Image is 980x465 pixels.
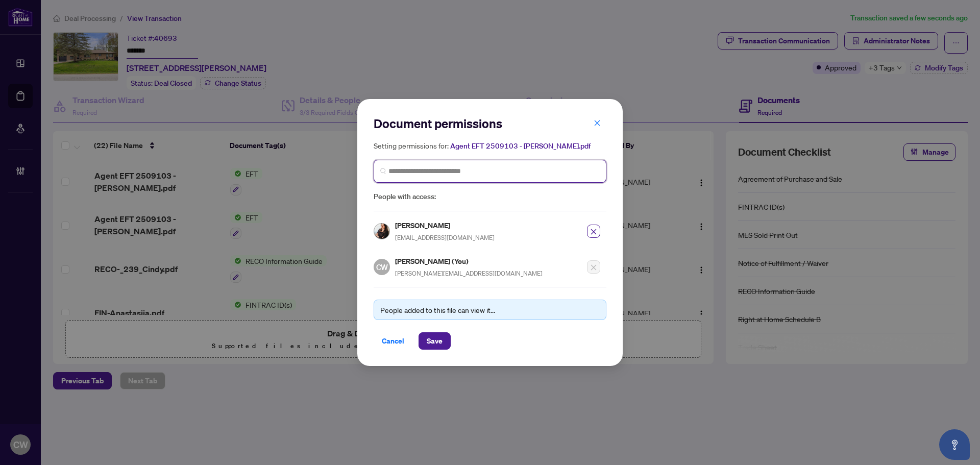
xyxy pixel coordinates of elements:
[395,219,495,231] h5: [PERSON_NAME]
[374,191,606,203] span: People with access:
[395,234,495,241] span: [EMAIL_ADDRESS][DOMAIN_NAME]
[374,115,606,132] h2: Document permissions
[380,168,386,174] img: search_icon
[590,228,597,235] span: close
[374,140,606,152] h5: Setting permissions for:
[450,141,591,151] span: Agent EFT 2509103 - [PERSON_NAME].pdf
[380,304,600,315] div: People added to this file can view it...
[427,333,443,349] span: Save
[939,429,970,460] button: Open asap
[382,333,404,349] span: Cancel
[374,224,389,239] img: Profile Icon
[594,119,601,127] span: close
[419,332,451,350] button: Save
[374,332,412,350] button: Cancel
[376,261,388,273] span: CW
[395,270,543,277] span: [PERSON_NAME][EMAIL_ADDRESS][DOMAIN_NAME]
[395,255,543,267] h5: [PERSON_NAME] (You)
